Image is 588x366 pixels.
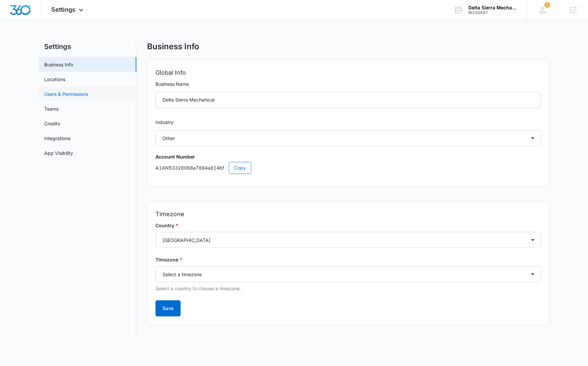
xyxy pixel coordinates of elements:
label: Timezone [155,256,541,263]
div: notifications count [544,2,550,8]
p: Select a country to choose a timezone. [155,285,541,292]
label: Industry [155,119,541,126]
button: Copy [229,162,251,174]
strong: Account Number [155,154,195,160]
h2: Timezone [155,209,541,219]
p: A1AN53328068a7864a814bf [155,162,541,174]
span: 1 [544,2,550,8]
label: Country [155,222,541,229]
label: Business Name [155,80,541,88]
div: account name [468,5,517,10]
span: Settings [51,6,75,13]
div: account id [468,10,517,15]
a: Integrations [44,135,70,142]
span: Copy [234,164,246,172]
a: Credits [44,120,60,127]
a: Business Info [44,61,73,68]
a: App Visibility [44,149,73,157]
h2: Global Info [155,68,541,77]
a: Teams [44,105,59,112]
h1: Business Info [147,42,199,52]
a: Locations [44,76,65,83]
a: Users & Permissions [44,90,88,98]
button: Save [155,300,181,316]
h2: Settings [39,42,136,52]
